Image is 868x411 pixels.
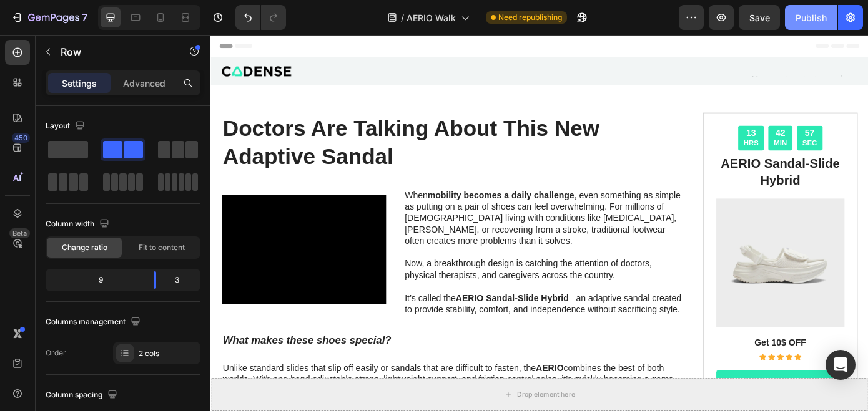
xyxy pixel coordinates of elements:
video: Video [12,182,200,307]
p: Now, a breakthrough design is catching the attention of doctors, physical therapists, and caregiv... [221,254,541,281]
div: Order [46,347,66,359]
p: SEC [674,118,691,129]
div: Column spacing [46,387,120,404]
p: Settings [62,77,97,90]
p: 7 [82,10,87,25]
p: MIN [641,118,656,129]
iframe: Design area [210,35,868,411]
div: 450 [12,133,30,143]
div: 57 [674,106,691,119]
p: It’s called the – an adaptive sandal created to provide stability, comfort, and independence with... [221,294,541,320]
span: AERIO Walk [407,11,456,24]
p: When , even something as simple as putting on a pair of shoes can feel overwhelming. For millions... [221,177,541,242]
button: Publish [785,5,837,30]
button: Save [739,5,780,30]
div: 13 [607,106,624,119]
h1: Doctors Are Talking About This New Adaptive Sandal [12,89,542,156]
div: Beta [9,228,30,238]
div: Publish [796,11,827,24]
button: 7 [5,5,93,30]
div: 3 [166,271,198,289]
div: 42 [641,106,656,119]
div: Layout [46,118,87,135]
span: Save [749,12,770,23]
p: What makes these shoes special? [14,341,541,356]
strong: AERIO [370,374,402,385]
div: 2 cols [139,348,197,359]
div: Columns management [46,314,143,331]
img: gempages_550089123281503281-5fcea35e-09f9-4930-bf61-6fdf21b539f6.jpg [576,186,723,333]
p: Row [61,44,167,59]
div: Undo/Redo [235,5,286,30]
strong: AERIO Sandal-Slide Hybrid [279,294,408,305]
strong: mobility becomes a daily challenge [247,178,415,188]
div: Open Intercom Messenger [826,350,856,380]
span: Change ratio [62,242,107,253]
p: HRS [607,118,624,129]
span: Need republishing [498,12,562,23]
div: Column width [46,216,112,233]
h2: AERIO Sandal-Slide Hybrid [576,137,723,176]
img: gempages_550089123281503281-b75146b7-67f0-49e5-b9d0-693fb7412052.png [12,36,92,47]
span: Fit to content [139,242,185,253]
span: / [401,11,404,24]
div: 9 [48,271,144,289]
p: Advanced [123,77,165,90]
p: Get 10$ OFF [577,344,721,357]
